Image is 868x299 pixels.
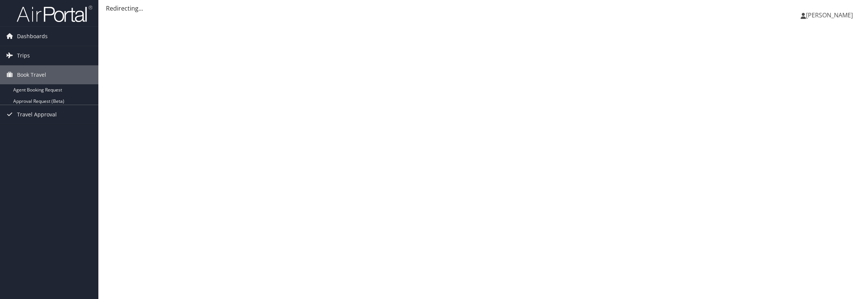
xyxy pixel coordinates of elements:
span: Dashboards [17,27,48,46]
a: [PERSON_NAME] [801,4,860,26]
div: Redirecting... [106,4,860,13]
span: [PERSON_NAME] [806,11,853,19]
span: Trips [17,46,30,65]
span: Travel Approval [17,105,57,124]
span: Book Travel [17,65,46,84]
img: airportal-logo.png [17,5,92,23]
